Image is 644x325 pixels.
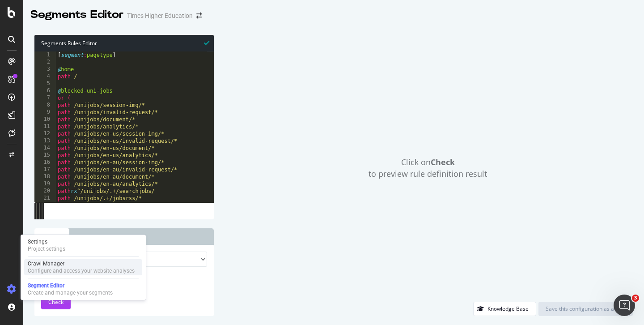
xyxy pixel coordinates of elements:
[473,305,536,312] a: Knowledge Base
[632,295,639,302] span: 3
[28,245,65,252] div: Project settings
[34,59,56,66] div: 2
[34,228,69,245] a: Checker
[34,173,56,180] div: 18
[28,267,135,274] div: Configure and access your website analyses
[473,302,536,316] button: Knowledge Base
[614,295,635,316] iframe: Intercom live chat
[34,94,56,102] div: 7
[34,80,56,87] div: 5
[24,237,142,253] a: SettingsProject settings
[34,123,56,130] div: 11
[34,180,56,188] div: 19
[48,298,64,306] span: Check
[28,260,135,267] div: Crawl Manager
[34,188,56,195] div: 20
[487,305,529,312] div: Knowledge Base
[204,38,209,47] span: Syntax is valid
[24,281,142,297] a: Segment EditorCreate and manage your segments
[34,195,56,202] div: 21
[546,305,626,312] div: Save this configuration as active
[28,289,113,296] div: Create and manage your segments
[34,73,56,80] div: 4
[34,51,56,59] div: 1
[34,109,56,116] div: 9
[431,157,455,167] strong: Check
[34,130,56,137] div: 12
[28,282,113,289] div: Segment Editor
[34,137,56,145] div: 13
[34,145,56,152] div: 14
[28,238,65,245] div: Settings
[34,159,56,166] div: 16
[34,35,214,51] div: Segments Rules Editor
[34,116,56,123] div: 10
[369,157,487,180] span: Click on to preview rule definition result
[24,259,142,275] a: Crawl ManagerConfigure and access your website analyses
[30,7,123,22] div: Segments Editor
[34,202,56,209] div: 22
[34,102,56,109] div: 8
[538,302,633,316] button: Save this configuration as active
[196,13,202,19] div: arrow-right-arrow-left
[72,228,104,245] a: History
[34,166,56,173] div: 17
[34,66,56,73] div: 3
[34,152,56,159] div: 15
[127,11,193,20] div: Times Higher Education
[41,295,71,309] button: Check
[34,87,56,94] div: 6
